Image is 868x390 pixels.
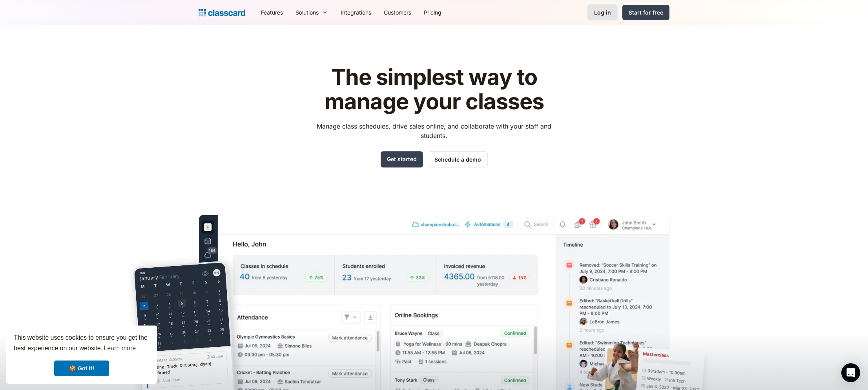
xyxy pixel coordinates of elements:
a: Start for free [622,5,669,20]
span: This website uses cookies to ensure you get the best experience on our website. [14,333,150,354]
div: cookieconsent [6,326,157,384]
a: Integrations [334,4,377,21]
a: Customers [377,4,418,21]
a: Pricing [418,4,448,21]
a: Get started [381,151,423,167]
h1: The simplest way to manage your classes [310,65,559,114]
div: Log in [594,8,611,17]
div: Open Intercom Messenger [841,363,860,382]
a: dismiss cookie message [54,361,109,376]
div: Solutions [295,8,319,17]
div: Start for free [629,8,663,17]
a: Schedule a demo [428,151,488,167]
p: Manage class schedules, drive sales online, and collaborate with your staff and students. [310,121,559,140]
a: Log in [587,4,618,20]
a: learn more about cookies [102,342,137,354]
div: Solutions [289,4,334,21]
a: home [199,7,245,18]
a: Features [255,4,289,21]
